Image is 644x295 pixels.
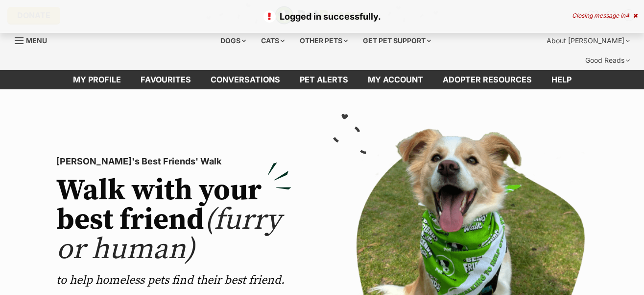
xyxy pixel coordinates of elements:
[63,70,131,89] a: My profile
[358,70,433,89] a: My account
[56,155,291,168] p: [PERSON_NAME]'s Best Friends' Walk
[56,202,281,268] span: (furry or human)
[56,176,291,265] h2: Walk with your best friend
[293,31,355,51] div: Other pets
[26,36,47,45] span: Menu
[356,31,438,51] div: Get pet support
[540,31,637,51] div: About [PERSON_NAME]
[201,70,290,89] a: conversations
[542,70,581,89] a: Help
[131,70,201,89] a: Favourites
[214,31,253,51] div: Dogs
[56,272,291,288] p: to help homeless pets find their best friend.
[433,70,542,89] a: Adopter resources
[254,31,291,51] div: Cats
[15,31,54,49] a: Menu
[290,70,358,89] a: Pet alerts
[578,51,637,70] div: Good Reads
